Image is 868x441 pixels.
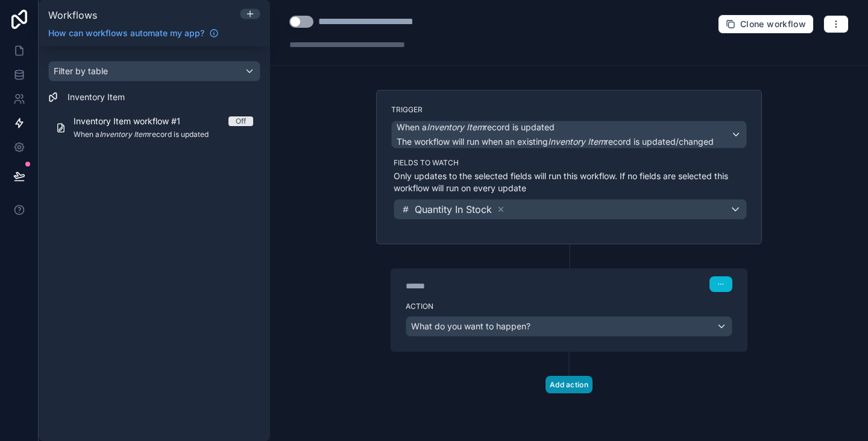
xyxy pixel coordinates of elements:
[43,27,224,39] a: How can workflows automate my app?
[718,14,814,34] button: Clone workflow
[48,61,260,81] button: Filter by table
[391,105,747,115] label: Trigger
[411,321,530,331] span: What do you want to happen?
[68,91,125,103] span: Inventory Item
[406,316,732,337] button: What do you want to happen?
[74,115,195,127] span: Inventory Item workflow #1
[74,130,253,139] span: When a record is updated
[48,9,97,21] span: Workflows
[427,122,484,132] em: Inventory Item
[394,158,747,168] label: Fields to watch
[415,202,492,217] span: Quantity In Stock
[394,199,747,220] button: Quantity In Stock
[48,27,204,39] span: How can workflows automate my app?
[99,130,149,139] em: Inventory Item
[546,376,593,393] button: Add action
[740,19,806,30] span: Clone workflow
[394,170,747,194] p: Only updates to the selected fields will run this workflow. If no fields are selected this workfl...
[236,116,246,126] div: Off
[39,46,270,441] div: scrollable content
[54,66,108,76] span: Filter by table
[406,302,732,311] label: Action
[48,108,260,148] a: Inventory Item workflow #1OffWhen aInventory Itemrecord is updated
[548,136,605,147] em: Inventory Item
[397,136,714,147] span: The workflow will run when an existing record is updated/changed
[397,121,555,133] span: When a record is updated
[391,121,747,148] button: When aInventory Itemrecord is updatedThe workflow will run when an existingInventory Itemrecord i...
